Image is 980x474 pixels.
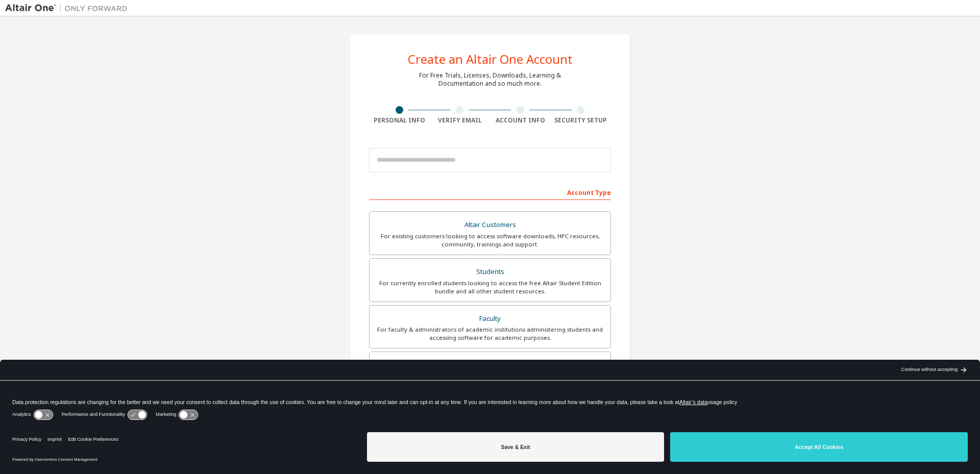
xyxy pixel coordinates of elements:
[490,116,551,124] div: Account Info
[376,279,604,295] div: For currently enrolled students looking to access the free Altair Student Edition bundle and all ...
[551,116,611,124] div: Security Setup
[430,116,491,124] div: Verify Email
[376,326,604,342] div: For faculty & administrators of academic institutions administering students and accessing softwa...
[369,184,611,200] div: Account Type
[5,3,133,13] img: Altair One
[376,312,604,326] div: Faculty
[376,218,604,232] div: Altair Customers
[408,53,573,65] div: Create an Altair One Account
[376,232,604,248] div: For existing customers looking to access software downloads, HPC resources, community, trainings ...
[369,116,430,124] div: Personal Info
[376,265,604,279] div: Students
[419,71,561,88] div: For Free Trials, Licenses, Downloads, Learning & Documentation and so much more.
[376,358,604,372] div: Everyone else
